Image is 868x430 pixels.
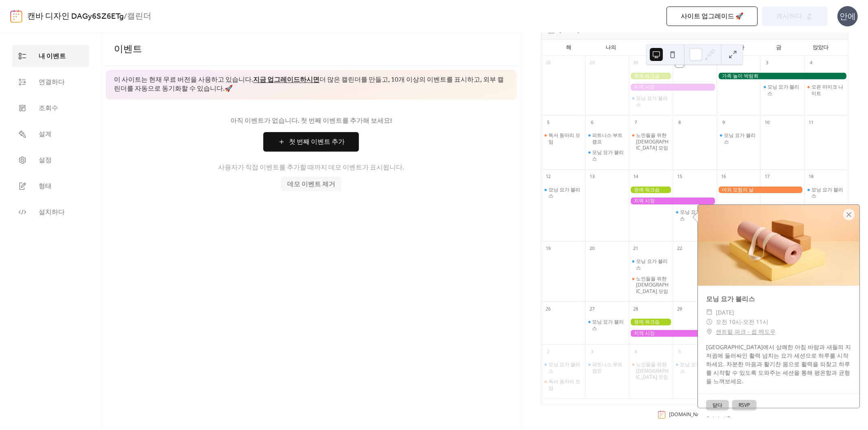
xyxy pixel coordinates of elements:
font: 26 [546,306,551,312]
div: 모닝 요가 블리스 [717,132,761,145]
div: 원예 워크숍 [629,319,673,326]
font: 노인들을 위한 [DEMOGRAPHIC_DATA] 모임 [636,361,669,380]
a: 내 이벤트 [12,45,89,67]
div: 지역 시장 [629,330,716,337]
div: 지역 시장 [629,84,716,91]
font: 지금 업그레이드하시면 [253,74,319,86]
div: 피트니스 부트캠프 [585,361,629,374]
font: 더 많은 캘린더를 만들고, 10개 이상의 이벤트를 표시하고, 외부 캘린더를 자동으로 동기화할 수 있습니다. [114,74,504,95]
font: 모으다 [729,43,745,51]
font: 피트니스 부트캠프 [593,361,623,374]
div: 원예 워크숍 [629,73,673,80]
a: 설정 [12,149,89,171]
div: 야외 모험의 날 [717,187,804,193]
font: 4 [634,348,637,354]
a: 연결하다 [12,71,89,93]
font: 독서 동아리 모임 [549,132,580,145]
font: 28 [633,306,638,312]
font: 9 [722,119,725,125]
font: 나의 [606,43,616,51]
font: 모닝 요가 블리스 [811,186,843,200]
button: 사이트 업그레이드 🚀 [667,7,758,26]
font: 30 [633,59,638,65]
div: 원예 워크숍 [629,187,673,193]
font: 17 [765,173,770,179]
font: 노인들을 위한 [DEMOGRAPHIC_DATA] 모임 [636,132,669,151]
div: 오픈 마이크 나이트 [804,84,848,96]
font: 센트럴 파크 - 쉽 메도우 [716,328,776,335]
a: 캔바 디자인 DAGy6SZ6ETg [27,9,124,24]
font: 모닝 요가 블리스 [549,186,580,200]
a: 형태 [12,175,89,197]
font: 설계 [39,128,52,141]
font: 12 [546,173,551,179]
font: [DATE] [686,43,703,51]
font: 20 [590,245,595,251]
font: 모닝 요가 블리스 [549,361,580,374]
font: 3 [591,348,593,354]
font: 노인들을 위한 [DEMOGRAPHIC_DATA] 모임 [636,275,669,295]
a: 설계 [12,123,89,145]
div: 모닝 요가 블리스 [585,149,629,162]
a: 조회수 [12,97,89,119]
div: 노인들을 위한 사교 모임 [629,276,673,295]
font: 화 [650,43,655,51]
button: 데모 이벤트 제거 [281,177,341,191]
div: 가족 놀이 박람회 [717,73,848,80]
font: 8 [678,119,681,125]
font: 28 [546,59,551,65]
font: 모닝 요가 블리스 [636,95,668,108]
font: 21 [633,245,638,251]
div: 독서 동아리 모임 [541,378,585,391]
font: 22 [677,245,682,251]
font: 5 [678,348,681,354]
font: 7 [634,119,637,125]
font: 해 [566,43,571,51]
font: 오전 10시 [716,318,741,326]
font: 형태 [39,180,52,193]
font: 조회수 [39,102,58,115]
font: 6 [591,119,593,125]
font: 모닝 요가 블리스 [767,83,799,97]
font: 오전 11시 [743,318,768,326]
font: 금 [776,43,781,51]
font: 19 [546,245,551,251]
font: / [124,9,127,24]
div: 지역 시장 [629,198,716,204]
div: 모닝 요가 블리스 [585,319,629,331]
div: 모닝 요가 블리스 [629,258,673,271]
font: 2 [547,348,549,354]
div: 노인들을 위한 사교 모임 [629,361,673,380]
font: [DATE] [716,308,734,316]
button: 닫다 [706,400,729,410]
a: 설치하다 [12,201,89,223]
font: 첫 번째 이벤트 추가 [289,136,345,148]
font: 에서 제공 [709,411,731,418]
font: 사이트 업그레이드 🚀 [681,10,743,23]
font: 내 이벤트 [39,50,66,63]
font: 이 사이트는 현재 무료 버전을 사용하고 있습니다. [114,74,253,86]
font: 모닝 요가 블리스 [680,208,712,222]
font: 설정 [39,154,52,167]
font: 27 [590,306,595,312]
button: RSVP [732,400,756,410]
font: 설치하다 [39,206,65,219]
img: 심벌 마크 [10,10,22,23]
font: 안에 [840,11,856,21]
div: 모닝 요가 블리스 [804,187,848,199]
font: 14 [633,173,638,179]
div: 모닝 요가 블리스 [629,95,673,108]
font: 모닝 요가 블리스 [724,132,756,145]
font: 피트니스 부트캠프 [593,132,623,145]
font: 연결하다 [39,76,65,89]
div: 모닝 요가 블리스 [673,209,717,222]
font: 29 [590,59,595,65]
a: [DOMAIN_NAME] [669,411,709,418]
font: 오픈 마이크 나이트 [811,83,843,97]
div: 모닝 요가 블리스 [541,187,585,199]
div: 노인들을 위한 사교 모임 [629,132,673,151]
font: 13 [590,173,595,179]
font: 11 [809,119,813,125]
font: 아직 이벤트가 없습니다. 첫 번째 이벤트를 추가해 보세요! [230,115,392,127]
